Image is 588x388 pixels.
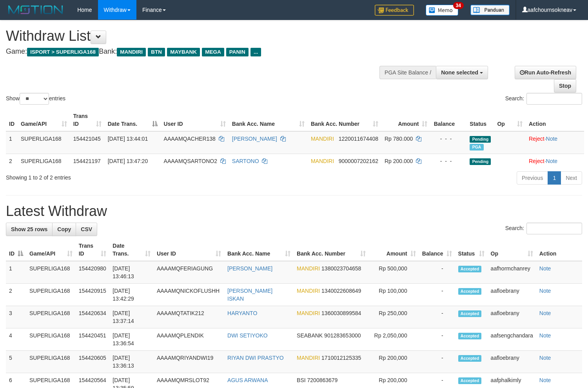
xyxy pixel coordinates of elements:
td: - [419,261,455,284]
img: Button%20Memo.svg [426,5,459,16]
span: 154421197 [73,158,101,164]
img: MOTION_logo.png [6,4,65,16]
td: 1 [6,261,26,284]
button: None selected [436,66,488,79]
td: aafhormchanrey [488,261,536,284]
label: Search: [505,223,582,234]
span: Show 25 rows [11,226,47,232]
select: Showentries [20,93,49,105]
th: Op: activate to sort column ascending [488,239,536,261]
td: Rp 200,000 [369,351,419,373]
div: - - - [434,157,463,165]
span: MANDIRI [117,48,146,56]
a: [PERSON_NAME] [227,265,272,272]
span: MANDIRI [297,265,320,272]
th: Date Trans.: activate to sort column descending [105,109,161,131]
a: Show 25 rows [6,223,53,236]
img: panduan.png [470,5,510,15]
td: Rp 2,050,000 [369,328,419,351]
th: Trans ID: activate to sort column ascending [70,109,105,131]
th: Bank Acc. Name: activate to sort column ascending [224,239,294,261]
span: PANIN [226,48,249,56]
span: BSI [297,377,306,383]
input: Search: [526,93,582,105]
th: Balance [430,109,466,131]
span: Accepted [458,310,482,317]
td: SUPERLIGA168 [18,154,70,168]
span: SEABANK [297,332,323,339]
a: RIYAN DWI PRASTYO [227,355,284,361]
a: DWI SETIYOKO [227,332,268,339]
span: Copy 1380023704658 to clipboard [321,265,361,272]
td: 2 [6,154,18,168]
h4: Game: Bank: [6,48,384,56]
th: Date Trans.: activate to sort column ascending [109,239,154,261]
th: Action [536,239,582,261]
span: Accepted [458,288,482,295]
th: Bank Acc. Number: activate to sort column ascending [308,109,381,131]
span: AAAAMQACHER138 [164,136,216,142]
a: Note [539,377,551,383]
span: Copy 7200863679 to clipboard [307,377,338,383]
td: SUPERLIGA168 [18,131,70,154]
a: [PERSON_NAME] ISKAN [227,288,272,302]
td: SUPERLIGA168 [26,306,76,328]
span: MANDIRI [297,288,320,294]
span: Accepted [458,333,482,339]
div: - - - [434,135,463,143]
td: SUPERLIGA168 [26,328,76,351]
span: Copy [57,226,71,232]
td: aafloebrany [488,284,536,306]
td: AAAAMQNICKOFLUSHH [154,284,224,306]
span: Accepted [458,355,482,362]
a: Note [546,136,558,142]
span: Accepted [458,266,482,272]
a: Note [539,265,551,272]
td: 4 [6,328,26,351]
td: 154420634 [76,306,110,328]
span: Copy 1220011674408 to clipboard [339,136,378,142]
td: 2 [6,284,26,306]
label: Show entries [6,93,65,105]
td: Rp 250,000 [369,306,419,328]
td: 154420451 [76,328,110,351]
a: Note [539,288,551,294]
span: Copy 9000007202162 to clipboard [339,158,378,164]
th: Action [526,109,584,131]
td: [DATE] 13:46:13 [109,261,154,284]
span: CSV [81,226,92,232]
a: Reject [529,158,544,164]
span: Rp 780.000 [385,136,413,142]
td: 154420980 [76,261,110,284]
th: Amount: activate to sort column ascending [369,239,419,261]
span: Pending [470,136,491,143]
span: [DATE] 13:47:20 [108,158,148,164]
th: Status: activate to sort column ascending [455,239,488,261]
td: [DATE] 13:42:29 [109,284,154,306]
td: 3 [6,306,26,328]
span: MANDIRI [311,158,334,164]
a: Run Auto-Refresh [515,66,576,79]
th: Game/API: activate to sort column ascending [26,239,76,261]
a: 1 [548,171,561,185]
th: User ID: activate to sort column ascending [154,239,224,261]
a: CSV [76,223,97,236]
span: AAAAMQSARTONO2 [164,158,217,164]
td: - [419,306,455,328]
span: Copy 1340022608649 to clipboard [321,288,361,294]
th: ID [6,109,18,131]
span: Copy 1710012125335 to clipboard [321,355,361,361]
a: Previous [517,171,548,185]
span: MAYBANK [167,48,200,56]
th: ID: activate to sort column descending [6,239,26,261]
span: MEGA [202,48,224,56]
div: Showing 1 to 2 of 2 entries [6,170,239,181]
th: Bank Acc. Name: activate to sort column ascending [229,109,308,131]
span: 34 [453,2,464,9]
span: Copy 1360030899584 to clipboard [321,310,361,316]
td: [DATE] 13:36:54 [109,328,154,351]
td: 1 [6,131,18,154]
a: [PERSON_NAME] [232,136,277,142]
label: Search: [505,93,582,105]
td: Rp 100,000 [369,284,419,306]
